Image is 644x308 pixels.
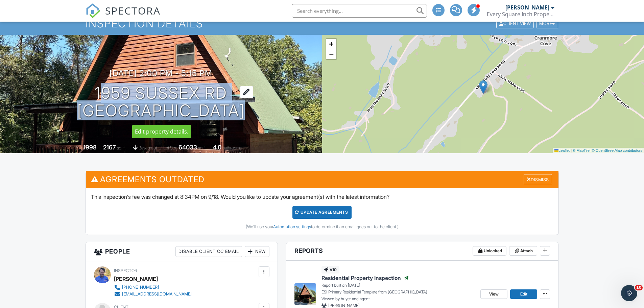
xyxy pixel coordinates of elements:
a: © MapTiler [573,148,591,152]
h1: Inspection Details [86,18,559,29]
h3: [DATE] 2:00 pm - 5:15 pm [110,69,212,78]
div: 4.0 [213,144,221,151]
div: Disable Client CC Email [175,246,242,257]
a: SPECTORA [86,9,161,23]
div: Every Square Inch Property Inspection [487,11,554,18]
a: Zoom in [326,39,336,49]
a: Client View [496,21,535,26]
span: 10 [635,285,643,290]
div: (We'll use your to determine if an email goes out to the client.) [91,224,553,230]
h1: 1959 Sussex Rd [GEOGRAPHIC_DATA] [77,84,245,120]
a: Automation settings [273,224,311,229]
h3: Agreements Outdated [86,171,558,188]
div: This inspection's fee was changed at 8:34PM on 9/18. Would you like to update your agreement(s) w... [86,188,558,235]
span: Built [75,145,82,150]
span: + [329,40,333,48]
div: [EMAIL_ADDRESS][DOMAIN_NAME] [122,291,192,297]
div: 2167 [103,144,116,151]
img: The Best Home Inspection Software - Spectora [86,3,100,18]
a: Zoom out [326,49,336,59]
span: | [571,148,572,152]
h3: People [86,242,278,261]
div: [PERSON_NAME] [114,274,158,284]
a: [PHONE_NUMBER] [114,284,192,291]
div: Dismiss [524,174,552,185]
span: SPECTORA [105,3,161,18]
div: [PHONE_NUMBER] [122,285,159,290]
img: Marker [479,80,487,94]
div: 1998 [83,144,97,151]
span: sq.ft. [198,145,207,150]
a: Leaflet [554,148,570,152]
span: basement [139,145,157,150]
div: More [536,19,558,28]
div: Update Agreements [292,206,352,219]
input: Search everything... [292,4,427,18]
div: 64033 [178,144,197,151]
span: Lot Size [163,145,177,150]
a: [EMAIL_ADDRESS][DOMAIN_NAME] [114,291,192,298]
span: Inspector [114,268,137,273]
span: − [329,50,333,58]
a: © OpenStreetMap contributors [592,148,642,152]
div: [PERSON_NAME] [505,4,549,11]
span: sq. ft. [117,145,126,150]
iframe: Intercom live chat [621,285,637,301]
div: New [245,246,269,257]
div: Client View [496,19,534,28]
span: bathrooms [222,145,242,150]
